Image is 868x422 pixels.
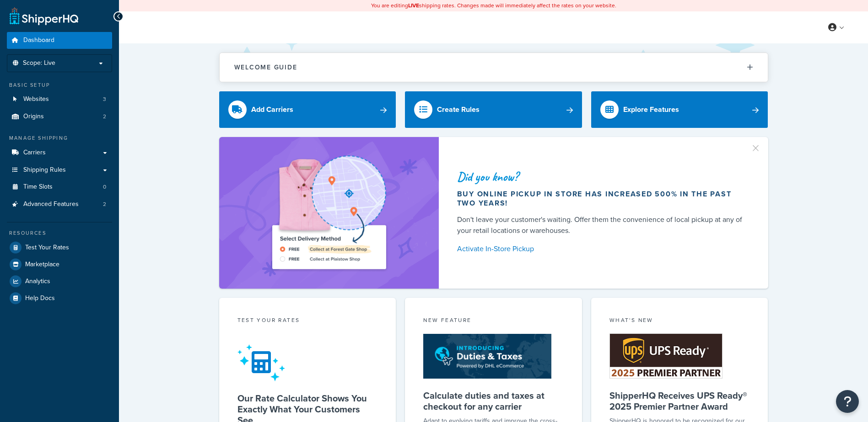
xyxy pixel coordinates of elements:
li: Time Slots [7,179,112,195]
span: Shipping Rules [23,166,66,174]
div: Manage Shipping [7,134,112,142]
h5: ShipperHQ Receives UPS Ready® 2025 Premier Partner Award [609,390,750,412]
span: Origins [23,113,44,121]
span: Analytics [25,278,50,285]
a: Explore Features [591,91,768,128]
div: Test your rates [237,316,378,327]
a: Create Rules [405,91,582,128]
div: Explore Features [623,103,679,116]
button: Open Resource Center [836,390,859,413]
a: Shipping Rules [7,162,112,179]
div: New Feature [423,316,564,327]
h5: Calculate duties and taxes at checkout for any carrier [423,390,564,412]
div: Resources [7,229,112,237]
li: Websites [7,91,112,108]
a: Origins2 [7,108,112,125]
span: Time Slots [23,183,53,191]
a: Carriers [7,144,112,161]
button: Welcome Guide [220,53,768,82]
a: Advanced Features2 [7,196,112,213]
div: Add Carriers [251,103,293,116]
div: What's New [609,316,750,327]
span: Advanced Features [23,200,79,208]
a: Help Docs [7,290,112,306]
span: 0 [103,183,106,191]
span: Help Docs [25,295,55,302]
a: Test Your Rates [7,239,112,256]
li: Advanced Features [7,196,112,213]
span: Marketplace [25,261,59,269]
span: Carriers [23,149,46,157]
a: Dashboard [7,32,112,49]
span: 2 [103,113,106,121]
span: Websites [23,95,49,103]
h2: Welcome Guide [234,64,297,71]
div: Basic Setup [7,81,112,89]
span: Test Your Rates [25,244,69,252]
div: Don't leave your customer's waiting. Offer them the convenience of local pickup at any of your re... [457,214,746,236]
a: Add Carriers [219,91,396,128]
a: Time Slots0 [7,179,112,195]
span: Dashboard [23,37,54,44]
a: Activate In-Store Pickup [457,243,746,255]
a: Websites3 [7,91,112,108]
span: 3 [103,95,106,103]
a: Analytics [7,273,112,290]
li: Origins [7,108,112,125]
span: 2 [103,200,106,208]
span: Scope: Live [23,59,55,67]
img: ad-shirt-map-b0359fc47e01cab431d101c4b569394f6a03f54285957d908178d52f29eb9668.png [246,151,412,275]
div: Buy online pickup in store has increased 500% in the past two years! [457,190,746,208]
div: Create Rules [437,103,480,116]
a: Marketplace [7,256,112,273]
b: LIVE [408,1,419,10]
div: Did you know? [457,170,746,183]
